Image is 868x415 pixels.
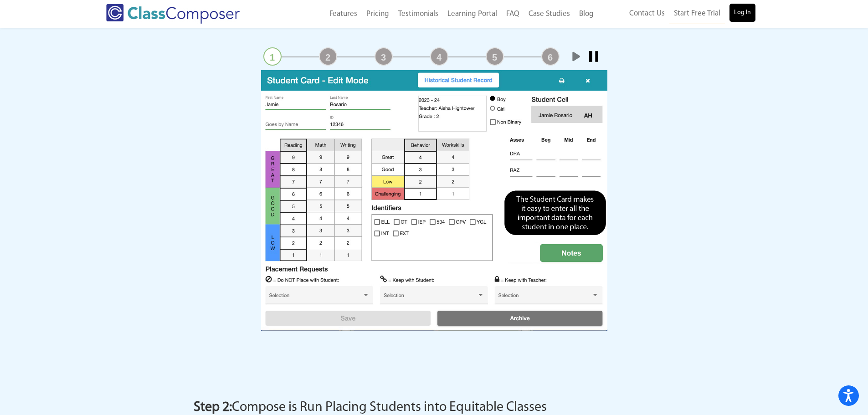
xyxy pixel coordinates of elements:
[443,4,502,24] a: Learning Portal
[486,47,504,66] a: 5
[541,47,560,66] a: 6
[194,400,232,415] strong: Step 2:
[524,4,575,24] a: Case Studies
[598,4,755,24] nav: Header Menu
[325,4,362,24] a: Features
[669,4,725,24] a: Start Free Trial
[277,4,598,24] nav: Header Menu
[375,47,393,66] a: 3
[502,4,524,24] a: FAQ
[106,4,240,24] img: Class Composer
[394,4,443,24] a: Testimonials
[575,4,598,24] a: Blog
[362,4,394,24] a: Pricing
[430,47,448,66] a: 4
[625,4,669,24] a: Contact Us
[566,47,585,66] a: Start
[585,47,603,66] a: Stop
[319,47,337,66] a: 2
[729,4,755,22] a: Log In
[263,47,282,66] a: 1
